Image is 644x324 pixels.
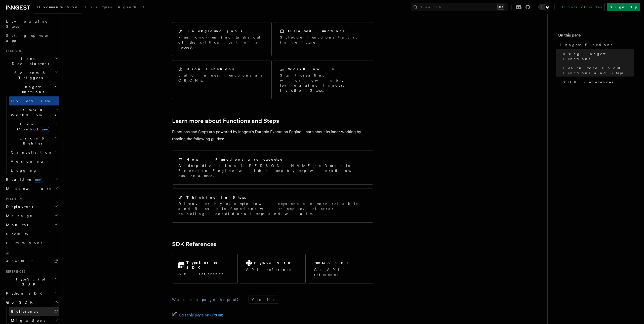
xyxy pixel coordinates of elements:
[6,19,49,28] span: Leveraging Steps
[274,22,373,56] a: Delayed FunctionsSchedule Functions that run in the future.
[172,151,373,185] a: How Functions are executedA deep dive into [PERSON_NAME]'s Durable Execution Engine with a step-b...
[4,54,59,68] button: Local Development
[9,318,45,323] span: Migrations
[172,312,224,319] a: Edit this page on GitHub
[561,49,634,63] a: Using Inngest Functions
[563,80,613,85] span: SDK References
[9,150,52,155] span: Cancellation
[9,307,59,316] a: Reference
[4,82,59,96] button: Inngest Functions
[172,60,272,99] a: Cron FunctionsBuild Inngest Functions as CRONs.
[9,136,55,146] span: Errors & Retries
[558,32,634,40] h4: On this page
[4,84,54,94] span: Inngest Functions
[560,42,612,47] span: Inngest Functions
[538,4,550,10] button: Toggle dark mode
[178,201,367,216] p: Discover by example how steps enable more reliable and flexible functions with step-level error h...
[172,22,272,56] a: Background jobsRun long-running tasks out of the critical path of a request.
[4,275,59,289] button: TypeScript SDK
[4,300,36,305] span: Go SDK
[186,195,246,200] h2: Thinking in Steps
[172,254,238,283] a: TypeScript SDKAPI reference
[4,270,25,274] span: References
[9,148,59,157] button: Cancellation
[178,35,265,50] p: Run long-running tasks out of the critical path of a request.
[186,157,284,162] h2: How Functions are executed
[411,3,507,11] button: Search...⌘K
[178,163,367,178] p: A deep dive into [PERSON_NAME]'s Durable Execution Engine with a step-by-step workflow run example.
[4,68,59,82] button: Events & Triggers
[11,168,37,172] span: Logging
[6,33,49,43] span: Setting up your app
[41,127,49,132] span: new
[4,49,21,53] span: Features
[288,28,345,33] h2: Delayed Functions
[607,3,640,11] a: Sign Up
[82,2,115,14] a: Examples
[4,277,54,287] span: TypeScript SDK
[172,241,216,248] a: SDK References
[11,99,63,103] span: Overview
[561,78,634,87] a: SDK References
[4,186,52,191] span: Middleware
[172,189,373,223] a: Thinking in StepsDiscover by example how steps enable more reliable and flexible functions with s...
[240,254,305,283] a: Python SDKAPI reference
[6,232,28,236] span: Security
[246,267,294,272] p: API reference
[4,184,59,193] button: Middleware
[6,259,33,263] span: AgentKit
[288,66,334,71] h2: Workflows
[4,291,45,296] span: Python SDK
[9,166,59,175] a: Logging
[4,197,23,201] span: Platform
[34,2,82,14] a: Documentation
[561,63,634,78] a: Learn more about Functions and Steps
[4,211,59,220] button: Manage
[274,60,373,99] a: WorkflowsStart creating worflows by leveraging Inngest Function Steps.
[9,157,59,166] a: Versioning
[4,251,9,256] span: AI
[280,35,367,45] p: Schedule Functions that run in the future.
[4,229,59,238] a: Security
[11,309,39,313] span: Reference
[186,260,231,270] h2: TypeScript SDK
[9,107,56,118] span: Steps & Workflows
[4,70,55,80] span: Events & Triggers
[172,117,279,124] a: Learn more about Functions and Steps
[4,213,32,218] span: Manage
[4,202,59,211] button: Deployment
[249,296,264,303] button: Yes
[308,254,373,283] a: Go SDKGo API reference
[4,17,59,31] a: Leveraging Steps
[9,120,59,134] button: Flow Controlnew
[264,296,279,303] button: No
[563,51,634,61] span: Using Inngest Functions
[322,261,352,266] h2: Go SDK
[118,5,144,9] span: AgentKit
[4,175,59,184] button: Realtimenew
[186,66,234,71] h2: Cron Functions
[9,96,59,105] a: Overview
[4,220,59,229] button: Monitor
[4,177,42,182] span: Realtime
[4,257,59,266] a: AgentKit
[9,134,59,148] button: Errors & Retries
[4,238,59,247] a: Limitations
[9,105,59,120] button: Steps & Workflows
[4,222,30,227] span: Monitor
[178,271,231,276] p: API reference
[172,297,242,302] p: Was this page helpful?
[37,5,79,9] span: Documentation
[4,96,59,175] div: Inngest Functions
[11,159,44,163] span: Versioning
[172,128,373,142] p: Functions and Steps are powered by Inngest's Durable Execution Engine. Learn about its inner work...
[314,267,367,277] p: Go API reference
[559,3,605,11] a: Contact sales
[4,289,59,298] button: Python SDK
[4,56,55,66] span: Local Development
[186,28,242,33] h2: Background jobs
[179,312,224,319] span: Edit this page on GitHub
[4,31,59,45] a: Setting up your app
[6,241,42,245] span: Limitations
[4,298,59,307] button: Go SDK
